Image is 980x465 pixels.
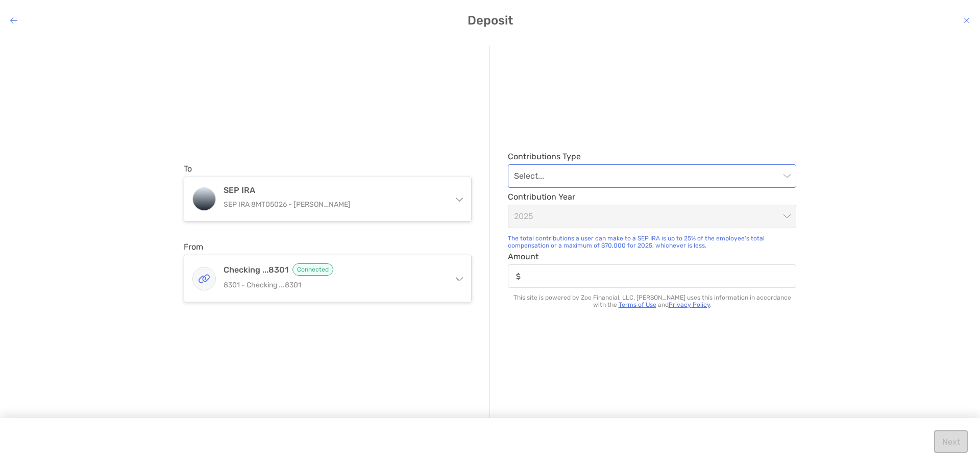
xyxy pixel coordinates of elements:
[508,294,796,308] p: This site is powered by Zoe Financial, LLC. [PERSON_NAME] uses this information in accordance wit...
[508,152,796,161] span: Contributions Type
[224,279,444,291] p: 8301 - Checking ...8301
[669,301,710,308] a: Privacy Policy
[224,185,444,195] h4: SEP IRA
[184,242,203,252] label: From
[292,263,333,276] span: Connected
[193,188,215,210] img: SEP IRA
[508,252,796,261] span: Amount
[516,273,521,280] img: input icon
[508,235,796,249] div: The total contributions a user can make to a SEP IRA is up to 25% of the employee's total compens...
[193,267,215,290] img: Checking ...8301
[525,272,796,281] input: Amountinput icon
[184,164,192,174] label: To
[508,192,796,202] span: Contribution Year
[224,198,444,211] p: SEP IRA 8MT05026 - [PERSON_NAME]
[619,301,656,308] a: Terms of Use
[514,205,790,228] span: 2025
[224,263,444,276] h4: Checking ...8301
